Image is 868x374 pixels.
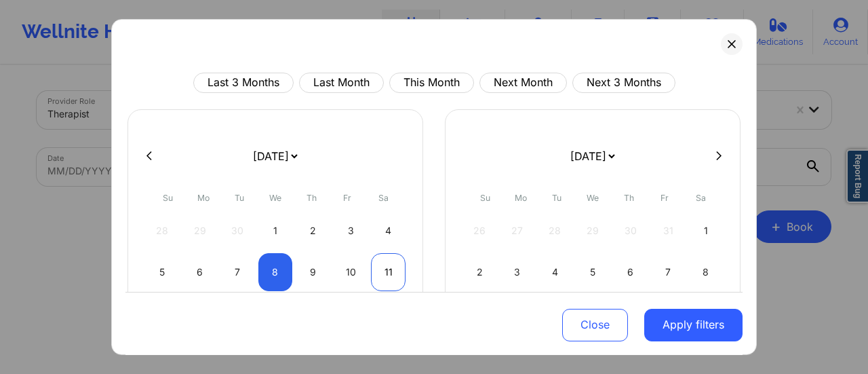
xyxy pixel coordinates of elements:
[145,253,180,291] div: Sun Oct 05 2025
[197,193,210,203] abbr: Monday
[296,253,330,291] div: Thu Oct 09 2025
[688,253,723,291] div: Sat Nov 08 2025
[307,193,317,203] abbr: Thursday
[480,193,490,203] abbr: Sunday
[371,212,406,250] div: Sat Oct 04 2025
[269,193,281,203] abbr: Wednesday
[258,253,293,291] div: Wed Oct 08 2025
[371,253,406,291] div: Sat Oct 11 2025
[624,193,634,203] abbr: Thursday
[378,193,389,203] abbr: Saturday
[552,193,561,203] abbr: Tuesday
[220,253,255,291] div: Tue Oct 07 2025
[515,193,527,203] abbr: Monday
[334,212,368,250] div: Fri Oct 03 2025
[462,253,497,291] div: Sun Nov 02 2025
[572,73,675,93] button: Next 3 Months
[644,308,743,341] button: Apply filters
[296,212,330,250] div: Thu Oct 02 2025
[343,193,351,203] abbr: Friday
[193,73,294,93] button: Last 3 Months
[183,253,218,291] div: Mon Oct 06 2025
[258,212,293,250] div: Wed Oct 01 2025
[576,253,610,291] div: Wed Nov 05 2025
[613,253,648,291] div: Thu Nov 06 2025
[479,73,567,93] button: Next Month
[562,308,628,341] button: Close
[538,253,572,291] div: Tue Nov 04 2025
[688,212,723,250] div: Sat Nov 01 2025
[389,73,474,93] button: This Month
[587,193,599,203] abbr: Wednesday
[235,193,244,203] abbr: Tuesday
[651,253,686,291] div: Fri Nov 07 2025
[696,193,706,203] abbr: Saturday
[500,253,535,291] div: Mon Nov 03 2025
[660,193,669,203] abbr: Friday
[163,193,173,203] abbr: Sunday
[299,73,384,93] button: Last Month
[334,253,368,291] div: Fri Oct 10 2025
